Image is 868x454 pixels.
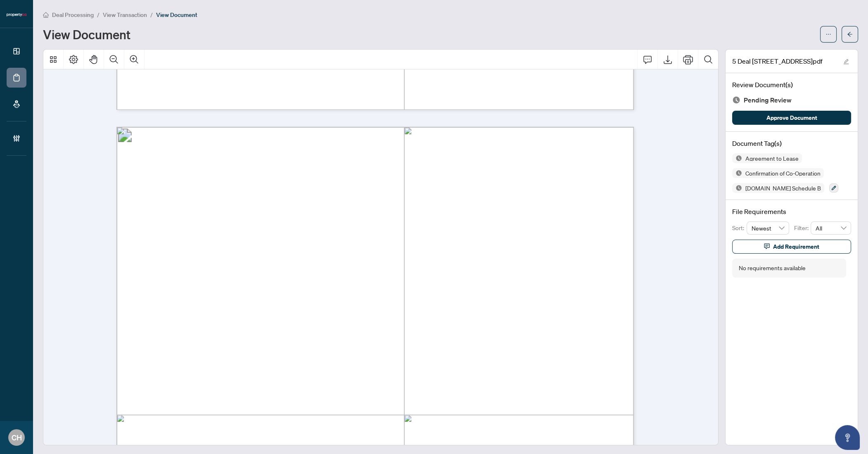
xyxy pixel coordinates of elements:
div: No requirements available [739,264,806,273]
li: / [97,10,100,19]
span: CH [12,432,22,443]
span: Deal Processing [52,11,94,19]
h4: Review Document(s) [732,80,851,90]
button: Approve Document [732,111,851,125]
span: Pending Review [744,95,792,106]
span: ellipsis [825,31,831,37]
h1: View Document [43,28,130,41]
span: View Document [156,11,197,19]
li: / [150,10,153,19]
button: Add Requirement [732,240,851,254]
span: Add Requirement [773,240,819,253]
img: logo [7,12,26,17]
span: [DOMAIN_NAME] Schedule B [742,185,824,191]
span: Newest [752,222,785,234]
h4: File Requirements [732,207,851,216]
img: Status Icon [732,153,742,163]
span: View Transaction [103,11,147,19]
button: Open asap [835,425,860,450]
span: 5 Deal [STREET_ADDRESS]pdf [732,56,823,66]
p: Sort: [732,223,747,233]
span: Agreement to Lease [742,155,802,161]
span: arrow-left [847,31,853,37]
p: Filter: [794,223,811,233]
h4: Document Tag(s) [732,138,851,148]
span: Confirmation of Co-Operation [742,170,824,176]
img: Status Icon [732,168,742,178]
img: Status Icon [732,183,742,193]
span: edit [843,59,849,64]
span: All [816,222,846,234]
span: home [43,12,49,18]
span: Approve Document [766,111,817,124]
img: Document Status [732,96,740,104]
